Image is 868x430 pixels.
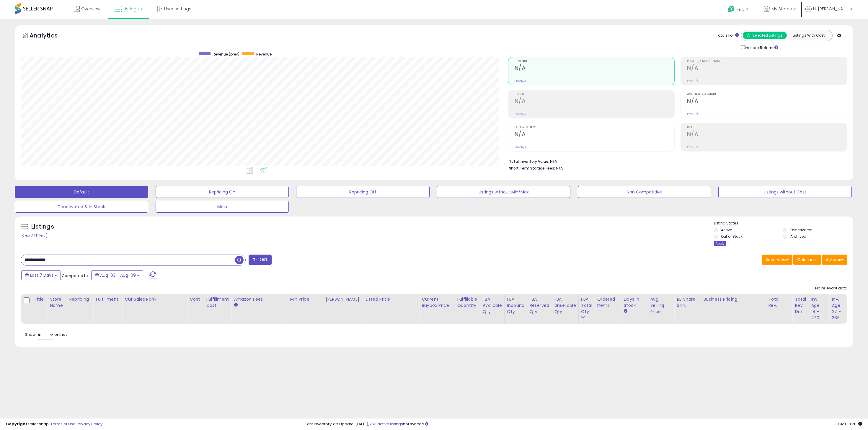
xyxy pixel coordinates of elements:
div: Ordered Items [597,296,619,309]
span: Compared to: [62,273,89,278]
button: Repricing Off [296,186,430,198]
div: Inv. Age 271-365 [832,296,847,321]
div: BB Share 24h. [677,296,698,309]
span: N/A [556,165,563,171]
h2: N/A [515,65,675,73]
a: Hi [PERSON_NAME] [805,6,853,19]
div: Include Returns [737,44,785,51]
div: Current Buybox Price [422,296,452,309]
div: Total Rev. [768,296,790,309]
button: All Selected Listings [743,32,787,39]
h5: Listings [31,223,54,231]
span: Profit [515,93,675,96]
span: Last 7 Days [30,272,53,278]
button: Last 7 Days [21,270,61,280]
div: Business Pricing [703,296,763,302]
small: Amazon Fees. [234,302,237,308]
div: Title [34,296,45,302]
div: Fulfillable Quantity [457,296,477,309]
label: Archived [790,234,806,239]
small: Days In Stock. [624,309,627,314]
h2: N/A [687,98,847,106]
span: Revenue [515,60,675,63]
i: Get Help [727,5,735,13]
span: Avg. Buybox Share [687,93,847,96]
span: ROI [687,126,847,129]
button: Actions [822,255,847,265]
div: Avg Selling Price [650,296,672,315]
button: Default [15,186,148,198]
span: Overview [81,6,100,12]
div: [PERSON_NAME] [325,296,360,302]
div: Repricing [69,296,91,302]
button: Deactivated & In Stock [15,201,148,213]
button: Filters [249,255,272,265]
div: Fulfillment [96,296,120,302]
span: Listings [123,6,139,12]
h2: N/A [515,98,675,106]
small: Prev: N/A [515,79,526,83]
h2: N/A [687,131,847,139]
div: FBA Unsellable Qty [554,296,576,315]
div: Total Rev. Diff. [795,296,806,315]
small: Prev: N/A [515,112,526,116]
button: Listings without Cost [718,186,852,198]
label: Deactivated [790,227,812,232]
b: Total Inventory Value: [509,159,549,164]
p: Listing States: [714,221,854,226]
small: Prev: N/A [687,79,699,83]
span: Hi [PERSON_NAME] [813,6,849,12]
div: Store Name [50,296,64,309]
div: Apply [714,241,726,246]
span: Revenue [256,52,272,57]
button: Non Competitive [578,186,711,198]
button: Listings without Min/Max [437,186,570,198]
div: No relevant data [815,286,847,291]
div: Cur Sales Rank [125,296,185,302]
div: Totals For [716,33,739,38]
span: Aug-03 - Aug-09 [100,272,136,278]
li: N/A [509,157,843,164]
span: Show: entries [25,332,68,337]
div: FBA Total Qty [581,296,592,315]
div: FBA Reserved Qty [529,296,549,315]
b: Short Term Storage Fees: [509,166,555,171]
span: Columns [797,257,816,263]
span: Revenue (prev) [213,52,239,57]
button: Save View [762,255,792,265]
div: Listed Price [366,296,417,302]
small: Prev: N/A [687,145,699,149]
small: Prev: N/A [687,112,699,116]
button: Aug-03 - Aug-09 [91,270,143,280]
h2: N/A [687,65,847,73]
span: Profit [PERSON_NAME] [687,60,847,63]
button: Listings With Cost [787,32,831,39]
div: FBA Available Qty [482,296,502,315]
div: Days In Stock [624,296,645,309]
span: Help [736,7,744,12]
button: Columns [793,255,821,265]
div: Min Price [290,296,320,302]
label: Out of Stock [721,234,743,239]
h5: Analytics [30,31,69,41]
button: Main [156,201,289,213]
div: Amazon Fees [234,296,285,302]
a: Help [723,1,754,19]
small: Prev: N/A [515,145,526,149]
label: Active [721,227,732,232]
h2: N/A [515,131,675,139]
button: Repricing On [156,186,289,198]
div: Inv. Age 181-270 [811,296,827,321]
div: Clear All Filters [21,233,47,238]
span: Ordered Items [515,126,675,129]
span: My Stores [771,6,792,12]
div: FBA inbound Qty [507,296,525,315]
div: Fulfillment Cost [206,296,229,309]
div: Cost [190,296,201,302]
